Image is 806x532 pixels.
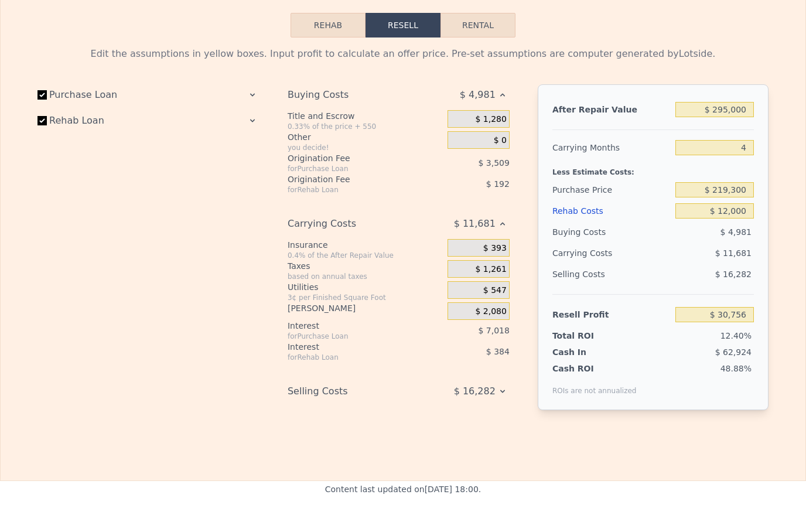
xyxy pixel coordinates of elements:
button: Resell [366,13,440,37]
span: $ 11,681 [715,248,752,258]
span: $ 4,981 [460,84,496,105]
div: Buying Costs [552,221,671,243]
button: Rental [440,13,515,37]
span: $ 384 [486,347,510,356]
div: Insurance [288,239,443,251]
div: Taxes [288,260,443,272]
span: $ 16,282 [715,270,752,279]
div: for Purchase Loan [288,164,418,173]
div: for Purchase Loan [288,332,418,341]
span: $ 192 [486,179,510,189]
div: Selling Costs [552,264,671,285]
div: Utilities [288,281,443,293]
div: Cash In [552,346,626,358]
span: $ 7,018 [478,326,509,335]
div: Interest [288,341,418,353]
div: Other [288,131,443,143]
div: based on annual taxes [288,272,443,281]
div: Selling Costs [288,381,418,402]
span: $ 547 [483,285,507,296]
div: After Repair Value [552,99,671,120]
div: Cash ROI [552,363,637,374]
div: Resell Profit [552,304,671,325]
span: $ 16,282 [454,381,496,402]
div: for Rehab Loan [288,353,418,362]
div: Less Estimate Costs: [552,158,754,179]
span: $ 62,924 [715,347,752,357]
label: Rehab Loan [37,110,168,131]
div: 0.4% of the After Repair Value [288,251,443,260]
input: Purchase Loan [37,90,47,100]
div: Buying Costs [288,84,418,105]
div: Carrying Months [552,137,671,158]
div: ROIs are not annualized [552,374,637,395]
div: 0.33% of the price + 550 [288,122,443,131]
span: $ 2,080 [475,306,506,317]
div: Carrying Costs [552,243,626,264]
span: $ 0 [494,135,507,146]
div: Title and Escrow [288,110,443,122]
div: Rehab Costs [552,200,671,221]
span: $ 3,509 [478,158,509,168]
input: Rehab Loan [37,116,47,125]
span: $ 1,280 [475,114,506,125]
button: Rehab [291,13,366,37]
div: Purchase Price [552,179,671,200]
div: for Rehab Loan [288,185,418,195]
span: 12.40% [720,331,752,340]
span: $ 11,681 [454,213,496,234]
div: Edit the assumptions in yellow boxes. Input profit to calculate an offer price. Pre-set assumptio... [37,47,769,61]
div: Origination Fee [288,152,418,164]
div: Carrying Costs [288,213,418,234]
div: Total ROI [552,330,626,342]
div: Interest [288,320,418,332]
span: $ 393 [483,243,507,254]
label: Purchase Loan [37,84,168,105]
span: $ 1,261 [475,264,506,275]
div: [PERSON_NAME] [288,302,443,314]
div: you decide! [288,143,443,152]
div: 3¢ per Finished Square Foot [288,293,443,302]
span: 48.88% [720,364,752,373]
div: Origination Fee [288,173,418,185]
span: $ 4,981 [720,227,752,237]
